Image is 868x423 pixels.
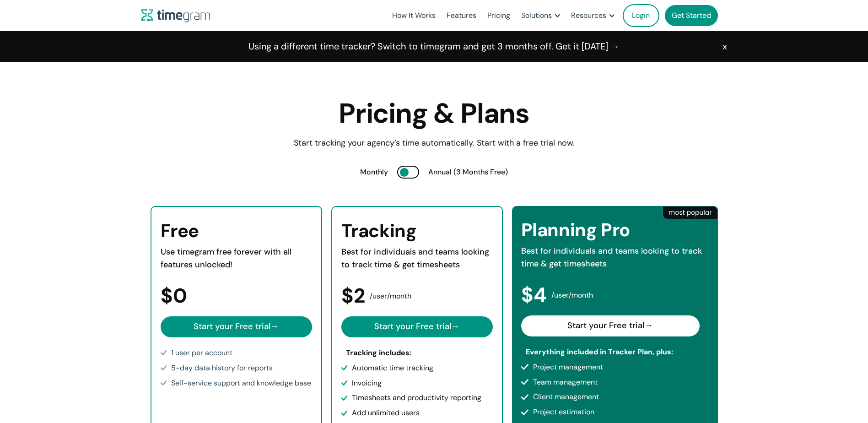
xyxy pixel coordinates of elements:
a: Using a different time tracker? Switch to timegram and get 3 months off. Get it [DATE] → [248,40,620,53]
a: Start your Free trial→ [161,316,312,337]
span: → [644,320,652,331]
a: Login [623,4,659,27]
div: Start tracking your agency’s time automatically. Start with a free trial now. [219,137,649,150]
a: Start your Free trial→ [341,316,493,337]
div: x [722,40,727,53]
div: Use timegram free forever with all features unlocked! [161,246,312,271]
div: Client management [533,390,599,403]
div: $0 [161,290,312,303]
div: Resources [571,9,606,22]
a: Start your Free trial→ [521,315,700,336]
h1: Pricing & Plans [219,99,649,128]
div: Add unlimited users [352,407,420,419]
div: Solutions [521,9,552,22]
div: Best for individuals and teams looking to track time & get timesheets [341,246,493,271]
div: Team management [533,376,598,389]
span: → [451,321,459,332]
div: $2 [341,290,493,303]
span: /user/month [551,289,593,302]
div: Everything included in Tracker Plan, plus: [526,346,673,358]
div: Automatic time tracking [352,362,433,374]
div: Project management [533,361,603,374]
div: $4 [521,289,709,302]
div: Monthly [360,166,388,179]
h3: Planning Pro [521,220,709,240]
span: /user/month [370,290,411,303]
div: Project estimation [533,406,594,418]
div: Self-service support and knowledge base [171,377,311,390]
div: Tracking includes: [346,347,411,359]
span: → [270,321,279,332]
div: Timesheets and productivity reporting [352,391,481,404]
a: Get Started [665,5,718,26]
h3: Free [161,221,312,241]
div: 5-day data history for reports [171,362,273,374]
div: 1 user per account [171,347,232,359]
h3: Tracking [341,221,493,241]
div: Best for individuals and teams looking to track time & get timesheets [521,245,709,271]
div: Invoicing [352,377,382,390]
div: Annual (3 Months Free) [428,166,508,179]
